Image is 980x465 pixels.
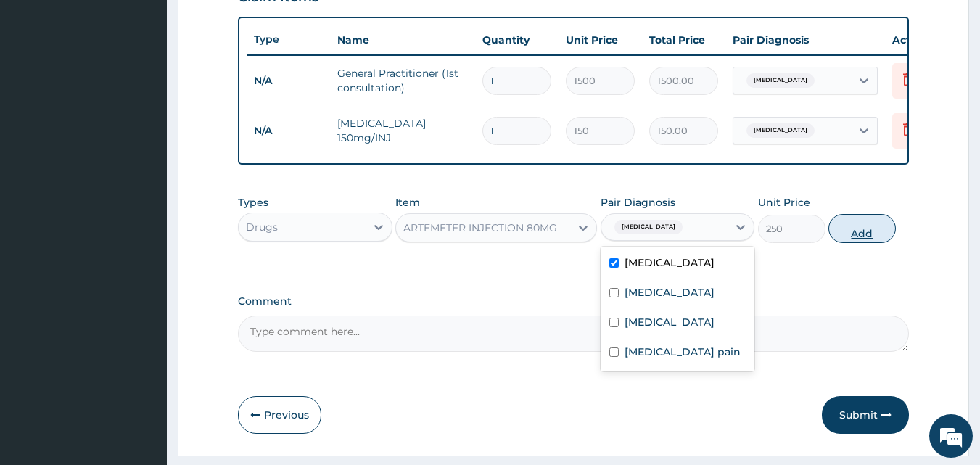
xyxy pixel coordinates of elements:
th: Total Price [642,25,725,54]
label: Comment [238,295,910,308]
span: [MEDICAL_DATA] [746,73,815,88]
img: d_794563401_company_1708531726252_794563401 [27,73,59,109]
th: Type [247,26,330,53]
label: [MEDICAL_DATA] [625,285,715,300]
div: ARTEMETER INJECTION 80MG [403,221,557,235]
th: Actions [885,25,958,54]
th: Name [330,25,475,54]
button: Submit [822,396,909,434]
label: [MEDICAL_DATA] [625,255,715,270]
td: [MEDICAL_DATA] 150mg/INJ [330,109,475,152]
label: [MEDICAL_DATA] pain [625,345,741,359]
td: General Practitioner (1st consultation) [330,59,475,102]
span: [MEDICAL_DATA] [746,123,815,138]
label: Pair Diagnosis [601,195,675,210]
th: Unit Price [559,25,642,54]
td: N/A [247,118,330,144]
th: Pair Diagnosis [725,25,885,54]
label: Unit Price [758,195,810,210]
label: [MEDICAL_DATA] [625,315,715,329]
th: Quantity [475,25,559,54]
button: Previous [238,396,321,434]
button: Add [828,214,896,243]
div: Drugs [246,220,278,234]
div: Minimize live chat window [238,7,273,42]
div: Chat with us now [75,81,244,100]
td: N/A [247,67,330,94]
span: [MEDICAL_DATA] [614,220,683,234]
span: We're online! [84,140,200,287]
label: Item [395,195,420,210]
label: Types [238,197,268,209]
textarea: Type your message and hit 'Enter' [7,310,276,361]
